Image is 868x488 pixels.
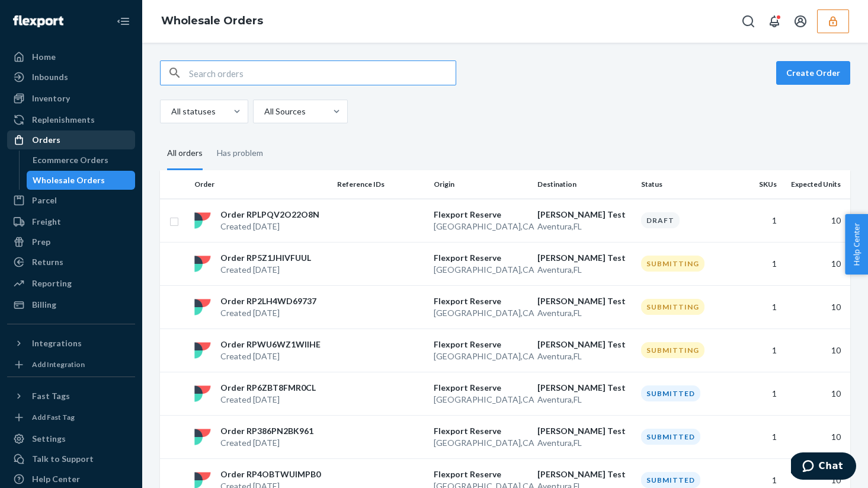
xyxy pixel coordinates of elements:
[167,138,203,170] div: All orders
[7,253,135,272] a: Returns
[7,68,135,87] a: Inbounds
[537,394,632,406] p: Aventura , FL
[32,337,82,349] div: Integrations
[32,236,50,248] div: Prep
[32,453,94,465] div: Talk to Support
[7,47,135,66] a: Home
[7,110,135,129] a: Replenishments
[220,307,316,319] p: Created [DATE]
[537,307,632,319] p: Aventura , FL
[641,342,704,358] div: Submitting
[7,191,135,210] a: Parcel
[781,328,851,372] td: 10
[434,350,528,362] p: [GEOGRAPHIC_DATA] , CA
[781,372,851,415] td: 10
[190,170,332,199] th: Order
[220,382,316,394] p: Order RP6ZBT8FMR0CL
[7,429,135,448] a: Settings
[7,232,135,251] a: Prep
[537,468,632,480] p: [PERSON_NAME] Test
[641,212,680,228] div: Draft
[27,151,136,170] a: Ecommerce Orders
[537,339,632,350] p: [PERSON_NAME] Test
[170,106,171,117] input: All statuses
[733,285,781,328] td: 1
[263,106,264,117] input: All Sources
[537,437,632,449] p: Aventura , FL
[791,452,856,482] iframe: Opens a widget where you can chat to one of our agents
[733,199,781,242] td: 1
[32,216,61,228] div: Freight
[32,359,85,369] div: Add Integration
[641,256,704,272] div: Submitting
[332,170,429,199] th: Reference IDs
[434,468,528,480] p: Flexport Reserve
[429,170,533,199] th: Origin
[32,299,56,311] div: Billing
[434,264,528,276] p: [GEOGRAPHIC_DATA] , CA
[7,130,135,149] a: Orders
[845,214,868,275] span: Help Center
[7,89,135,108] a: Inventory
[733,372,781,415] td: 1
[641,299,704,315] div: Submitting
[781,170,851,199] th: Expected Units
[781,415,851,458] td: 10
[434,252,528,264] p: Flexport Reserve
[194,299,211,315] img: flexport logo
[733,170,781,199] th: SKUs
[434,307,528,319] p: [GEOGRAPHIC_DATA] , CA
[32,93,70,104] div: Inventory
[537,209,632,221] p: [PERSON_NAME] Test
[789,9,812,33] button: Open account menu
[537,425,632,437] p: [PERSON_NAME] Test
[220,264,311,276] p: Created [DATE]
[32,134,60,146] div: Orders
[220,339,321,350] p: Order RPWU6WZ1WIIHE
[13,15,63,27] img: Flexport logo
[7,274,135,293] a: Reporting
[220,350,321,362] p: Created [DATE]
[641,385,700,401] div: Submitted
[533,170,636,199] th: Destination
[220,209,319,221] p: Order RPLPQV2O22O8N
[7,410,135,425] a: Add Fast Tag
[32,194,57,206] div: Parcel
[781,199,851,242] td: 10
[7,387,135,406] button: Fast Tags
[194,429,211,445] img: flexport logo
[32,473,80,485] div: Help Center
[194,212,211,229] img: flexport logo
[220,221,319,232] p: Created [DATE]
[194,385,211,402] img: flexport logo
[220,295,316,307] p: Order RP2LH4WD69737
[33,154,108,166] div: Ecommerce Orders
[736,9,760,33] button: Open Search Box
[32,278,72,289] div: Reporting
[776,61,850,85] button: Create Order
[32,114,95,126] div: Replenishments
[7,358,135,372] a: Add Integration
[220,468,321,480] p: Order RP4OBTWUIMPB0
[733,328,781,372] td: 1
[537,252,632,264] p: [PERSON_NAME] Test
[33,174,105,186] div: Wholesale Orders
[194,256,211,272] img: flexport logo
[32,256,63,268] div: Returns
[32,71,68,83] div: Inbounds
[217,138,263,168] div: Has problem
[641,429,700,445] div: Submitted
[32,433,66,445] div: Settings
[220,425,313,437] p: Order RP386PN2BK961
[733,415,781,458] td: 1
[189,61,456,85] input: Search orders
[641,472,700,488] div: Submitted
[152,4,273,39] ol: breadcrumbs
[537,264,632,276] p: Aventura , FL
[763,9,786,33] button: Open notifications
[434,382,528,394] p: Flexport Reserve
[27,171,136,190] a: Wholesale Orders
[434,295,528,307] p: Flexport Reserve
[781,285,851,328] td: 10
[32,390,70,402] div: Fast Tags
